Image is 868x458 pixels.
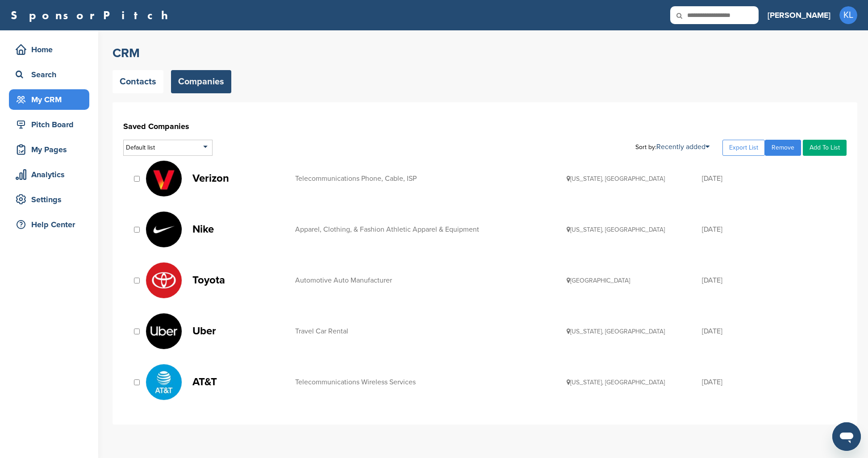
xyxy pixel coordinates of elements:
div: Automotive Auto Manufacturer [295,277,567,284]
div: Apparel, Clothing, & Fashion Athletic Apparel & Equipment [295,226,567,233]
p: Toyota [192,275,286,286]
a: Toyota logo Toyota Automotive Auto Manufacturer [GEOGRAPHIC_DATA] [DATE] [146,262,838,299]
div: Settings [13,192,89,208]
div: [US_STATE], [GEOGRAPHIC_DATA] [567,328,702,335]
a: Recently added [656,142,709,151]
h3: [PERSON_NAME] [768,9,830,21]
iframe: Button to launch messaging window [832,422,861,451]
div: My CRM [13,92,89,108]
a: Remove [765,140,801,156]
div: [GEOGRAPHIC_DATA] [567,277,702,284]
img: P hn 5tr 400x400 [146,161,182,196]
a: Search [9,64,89,85]
a: Nike logo Nike Apparel, Clothing, & Fashion Athletic Apparel & Equipment [US_STATE], [GEOGRAPHIC_... [146,211,838,248]
a: Settings [9,189,89,210]
a: Home [9,39,89,60]
a: Contacts [113,70,163,93]
img: Uber logo [146,313,182,349]
p: Nike [192,224,286,235]
div: [US_STATE], [GEOGRAPHIC_DATA] [567,379,702,386]
div: Default list [123,140,213,156]
div: [DATE] [702,175,838,182]
a: P hn 5tr 400x400 Verizon Telecommunications Phone, Cable, ISP [US_STATE], [GEOGRAPHIC_DATA] [DATE] [146,160,838,197]
div: [DATE] [702,379,838,386]
a: Uber logo Uber Travel Car Rental [US_STATE], [GEOGRAPHIC_DATA] [DATE] [146,313,838,350]
div: Analytics [13,167,89,183]
a: Companies [171,70,231,93]
a: Export List [722,140,765,156]
a: Tpli2eyp 400x400 AT&T Telecommunications Wireless Services [US_STATE], [GEOGRAPHIC_DATA] [DATE] [146,364,838,400]
div: Telecommunications Phone, Cable, ISP [295,175,567,182]
div: Pitch Board [13,117,89,133]
div: [US_STATE], [GEOGRAPHIC_DATA] [567,226,702,233]
h1: Saved Companies [123,118,847,134]
img: Toyota logo [146,262,182,298]
div: Search [13,67,89,83]
div: [DATE] [702,277,838,284]
div: Home [13,42,89,58]
div: My Pages [13,142,89,158]
div: [DATE] [702,226,838,233]
p: Verizon [192,173,286,184]
a: Pitch Board [9,114,89,135]
div: Sort by: [635,143,709,150]
a: [PERSON_NAME] [768,5,830,25]
a: My CRM [9,89,89,110]
a: Help Center [9,214,89,235]
div: Help Center [13,217,89,233]
div: [US_STATE], [GEOGRAPHIC_DATA] [567,175,702,182]
p: AT&T [192,376,286,387]
div: Travel Car Rental [295,328,567,335]
a: My Pages [9,139,89,160]
img: Tpli2eyp 400x400 [146,364,182,400]
div: Telecommunications Wireless Services [295,379,567,386]
a: Analytics [9,164,89,185]
p: Uber [192,325,286,337]
div: [DATE] [702,328,838,335]
h2: CRM [113,45,857,61]
a: Add To List [803,140,847,156]
span: KL [839,6,857,24]
a: SponsorPitch [11,9,174,21]
img: Nike logo [146,212,182,247]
